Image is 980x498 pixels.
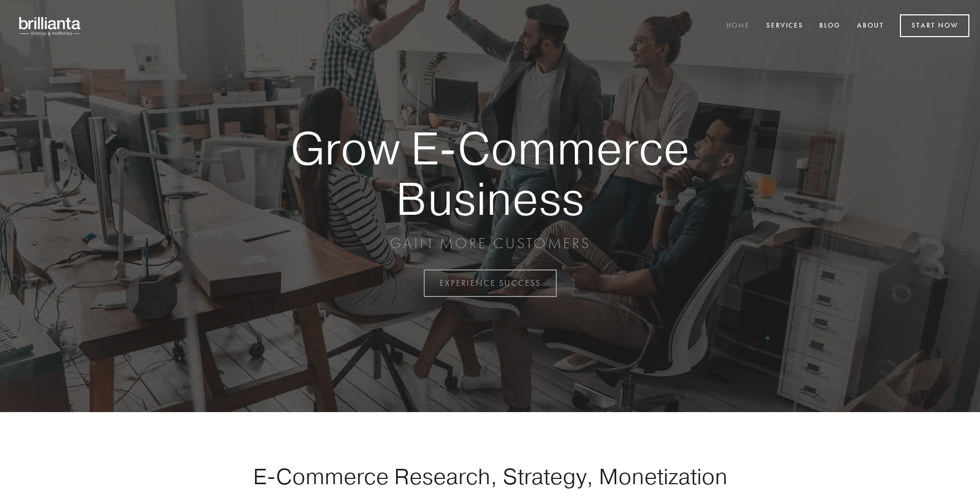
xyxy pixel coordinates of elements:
h1: E-Commerce Research, Strategy, Monetization [220,463,760,490]
strong: Grow E-Commerce Business [253,123,727,223]
img: brillianta - research, strategy, marketing [11,11,90,41]
a: Services [759,18,810,35]
a: Home [720,18,757,35]
a: About [850,18,891,35]
a: EXPERIENCE SUCCESS [424,269,557,297]
a: Blog [812,18,847,35]
p: GAIN MORE CUSTOMERS [253,234,727,253]
a: Start Now [900,14,969,37]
